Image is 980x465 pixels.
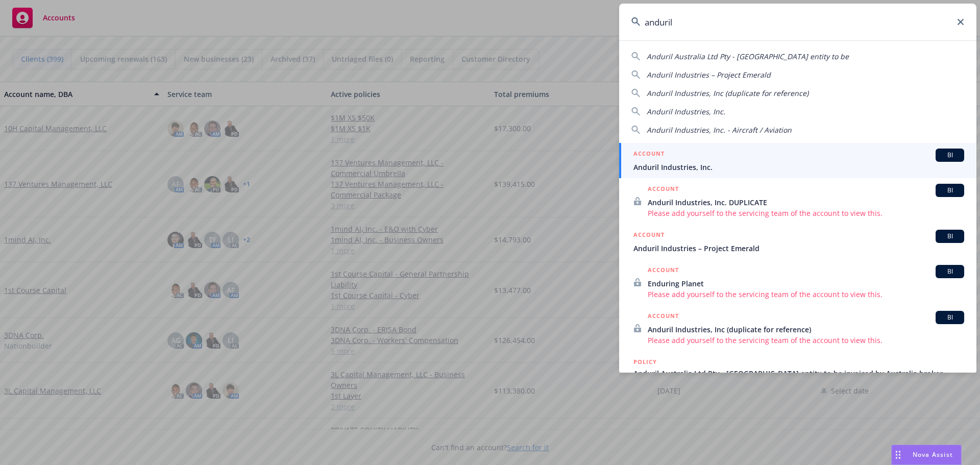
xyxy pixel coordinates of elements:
h5: ACCOUNT [648,265,679,277]
a: ACCOUNTBIEnduring PlanetPlease add yourself to the servicing team of the account to view this. [619,259,976,305]
span: Enduring Planet [648,278,964,289]
div: Drag to move [892,445,904,464]
button: Nova Assist [891,445,962,465]
span: Anduril Industries, Inc. [647,107,725,116]
span: Anduril Industries – Project Emerald [647,70,771,80]
span: BI [940,232,960,241]
span: BI [940,313,960,322]
h5: ACCOUNT [633,230,665,242]
span: Anduril Industries, Inc. - Aircraft / Aviation [647,125,792,135]
span: BI [940,267,960,276]
input: Search... [619,4,976,40]
h5: ACCOUNT [648,311,679,323]
span: Anduril Australia Ltd Pty - [GEOGRAPHIC_DATA] entity to be invoiced by Australia broker. [633,368,964,379]
h5: ACCOUNT [633,149,665,161]
span: Please add yourself to the servicing team of the account to view this. [648,289,964,300]
span: Please add yourself to the servicing team of the account to view this. [648,208,964,218]
span: BI [940,186,960,195]
span: Anduril Industries, Inc. [633,162,964,173]
span: BI [940,151,960,160]
span: Anduril Industries, Inc (duplicate for reference) [648,324,964,335]
span: Please add yourself to the servicing team of the account to view this. [648,335,964,346]
span: Anduril Industries, Inc (duplicate for reference) [647,88,808,98]
a: ACCOUNTBIAnduril Industries, Inc. [619,143,976,178]
span: Anduril Australia Ltd Pty - [GEOGRAPHIC_DATA] entity to be [647,52,849,61]
a: ACCOUNTBIAnduril Industries, Inc. DUPLICATEPlease add yourself to the servicing team of the accou... [619,178,976,224]
a: POLICYAnduril Australia Ltd Pty - [GEOGRAPHIC_DATA] entity to be invoiced by Australia broker. [619,351,976,395]
span: Anduril Industries, Inc. DUPLICATE [648,197,964,208]
a: ACCOUNTBIAnduril Industries, Inc (duplicate for reference)Please add yourself to the servicing te... [619,305,976,351]
h5: ACCOUNT [648,184,679,196]
h5: POLICY [633,357,657,367]
span: Nova Assist [913,450,953,459]
span: Anduril Industries – Project Emerald [633,243,964,254]
a: ACCOUNTBIAnduril Industries – Project Emerald [619,224,976,259]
